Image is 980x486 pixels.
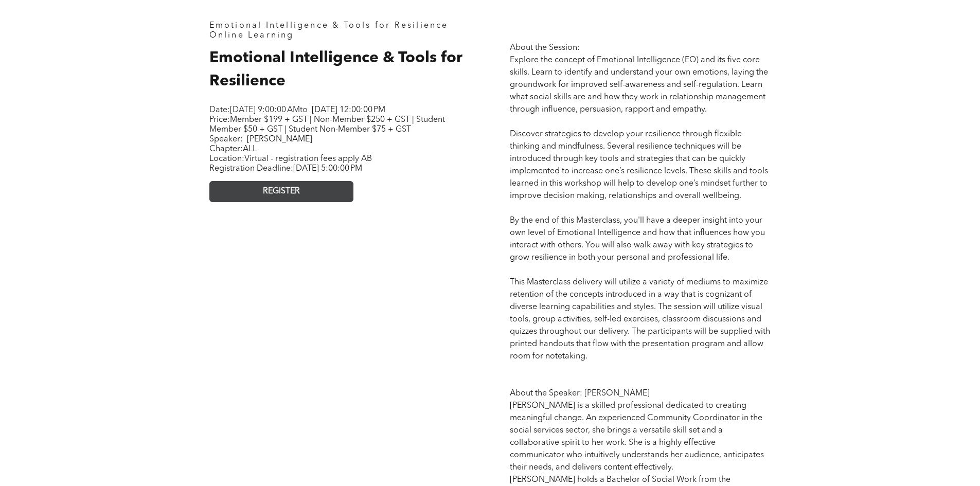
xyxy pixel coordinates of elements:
[244,155,372,163] span: Virtual - registration fees apply AB
[209,155,372,173] span: Location: Registration Deadline:
[263,187,300,196] span: REGISTER
[209,31,294,40] span: Online Learning
[209,106,308,114] span: Date: to
[209,50,462,89] span: Emotional Intelligence & Tools for Resilience
[209,22,449,30] span: Emotional Intelligence & Tools for Resilience
[209,116,445,134] span: Member $199 + GST | Non-Member $250 + GST | Student Member $50 + GST | Student Non-Member $75 + GST
[209,135,243,143] span: Speaker:
[209,181,353,202] a: REGISTER
[209,145,257,153] span: Chapter:
[209,116,445,134] span: Price:
[243,145,257,153] span: ALL
[312,106,385,114] span: [DATE] 12:00:00 PM
[293,165,362,173] span: [DATE] 5:00:00 PM
[247,135,312,143] span: [PERSON_NAME]
[230,106,300,114] span: [DATE] 9:00:00 AM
